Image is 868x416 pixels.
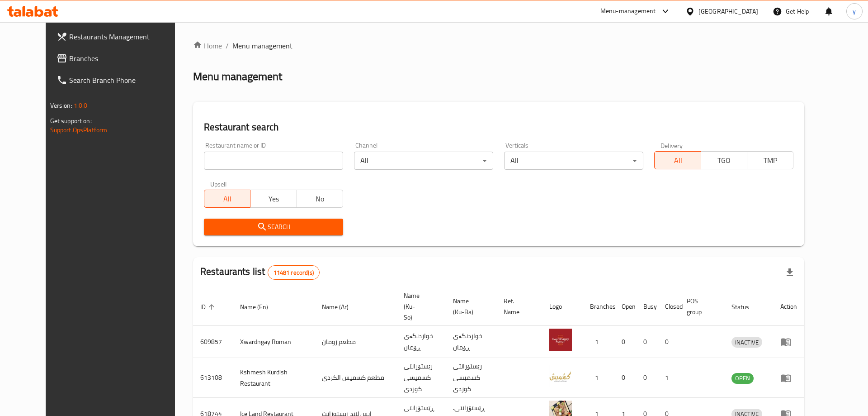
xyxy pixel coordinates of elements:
td: 609857 [193,326,233,358]
td: 0 [636,358,658,398]
td: Kshmesh Kurdish Restaurant [233,358,315,398]
a: Search Branch Phone [49,69,191,91]
th: Branches [583,287,614,326]
div: Export file [779,262,801,283]
span: TMP [751,154,790,167]
span: Version: [50,100,72,111]
td: رێستۆرانتی کشمیشى كوردى [446,358,496,398]
img: Kshmesh Kurdish Restaurant [549,365,572,387]
a: Restaurants Management [49,26,191,48]
a: Support.OpsPlatform [50,124,108,136]
th: Open [614,287,636,326]
span: TGO [705,154,744,167]
span: Get support on: [50,115,92,127]
span: Name (Ar) [322,301,360,312]
label: Delivery [660,142,683,148]
span: Menu management [232,40,292,51]
div: All [354,152,493,170]
span: Branches [69,53,184,64]
h2: Restaurants list [200,265,320,280]
div: Menu-management [600,6,656,17]
td: 1 [658,358,679,398]
button: Yes [250,190,297,208]
h2: Menu management [193,69,282,84]
button: All [654,151,701,169]
nav: breadcrumb [193,40,804,51]
td: 0 [614,358,636,398]
span: OPEN [731,373,754,383]
span: Restaurants Management [69,31,184,42]
td: مطعم كشميش الكردي [315,358,396,398]
span: Ref. Name [504,296,531,317]
button: No [297,190,343,208]
input: Search for restaurant name or ID.. [204,152,343,170]
th: Logo [542,287,583,326]
span: Yes [254,192,293,206]
td: خواردنگەی ڕۆمان [446,326,496,358]
div: OPEN [731,373,754,384]
span: No [301,192,340,206]
div: [GEOGRAPHIC_DATA] [698,6,758,16]
th: Busy [636,287,658,326]
span: ID [200,301,217,312]
th: Action [773,287,804,326]
button: TMP [747,151,793,169]
button: Search [204,219,343,235]
td: مطعم رومان [315,326,396,358]
span: Search Branch Phone [69,75,184,86]
button: All [204,190,250,208]
div: Menu [780,336,797,347]
span: y [853,6,856,16]
a: Branches [49,48,191,69]
div: Menu [780,373,797,383]
td: 613108 [193,358,233,398]
span: 11481 record(s) [268,268,319,277]
span: INACTIVE [731,337,762,348]
h2: Restaurant search [204,120,793,134]
div: Total records count [268,265,320,280]
span: Name (Ku-Ba) [453,296,486,317]
td: 0 [614,326,636,358]
span: 1.0.0 [74,100,88,111]
div: All [504,152,643,170]
span: Name (En) [240,301,280,312]
td: 0 [636,326,658,358]
th: Closed [658,287,679,326]
td: رێستۆرانتی کشمیشى كوردى [396,358,446,398]
td: خواردنگەی ڕۆمان [396,326,446,358]
img: Xwardngay Roman [549,329,572,351]
td: Xwardngay Roman [233,326,315,358]
span: Name (Ku-So) [404,290,435,323]
span: Search [211,221,336,233]
td: 1 [583,358,614,398]
td: 1 [583,326,614,358]
span: POS group [687,296,713,317]
span: Status [731,301,761,312]
td: 0 [658,326,679,358]
label: Upsell [210,181,227,187]
a: Home [193,40,222,51]
span: All [658,154,697,167]
button: TGO [701,151,747,169]
li: / [226,40,229,51]
span: All [208,192,247,206]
